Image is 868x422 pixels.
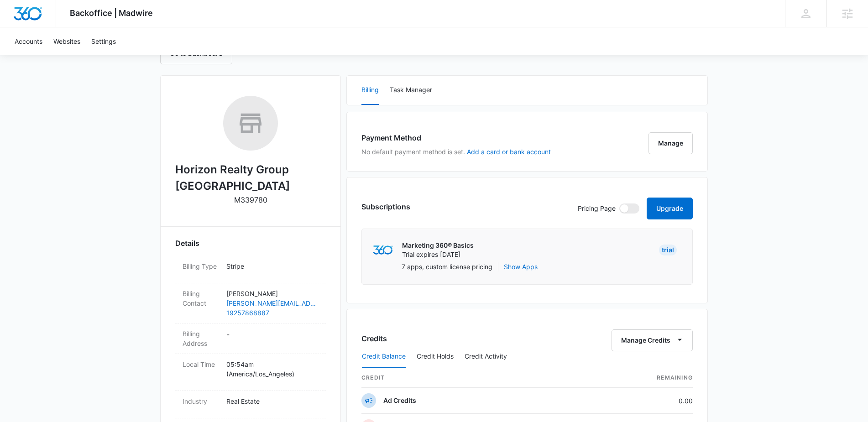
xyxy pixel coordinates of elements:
p: [PERSON_NAME] [226,289,319,298]
a: [PERSON_NAME][EMAIL_ADDRESS][DOMAIN_NAME] [226,298,319,308]
div: Trial [659,245,677,255]
button: Credit Holds [417,346,454,368]
h3: Payment Method [361,132,551,143]
th: Remaining [596,368,693,388]
p: Trial expires [DATE] [402,250,474,259]
div: IndustryReal Estate [175,391,326,418]
dd: - [226,329,319,348]
div: Local Time05:54am (America/Los_Angeles) [175,354,326,391]
dt: Billing Type [183,261,219,271]
th: credit [361,368,596,388]
button: Add a card or bank account [467,149,551,155]
dt: Billing Contact [183,289,219,308]
img: marketing360Logo [373,245,392,255]
a: 19257868887 [226,308,319,318]
button: Show Apps [504,262,538,271]
button: Credit Activity [465,346,507,368]
dt: Billing Address [183,329,219,348]
button: Credit Balance [362,346,406,368]
p: Marketing 360® Basics [402,241,474,250]
p: 7 apps, custom license pricing [402,262,492,271]
button: Manage Credits [612,329,693,351]
button: Manage [648,132,693,154]
p: Stripe [226,261,319,271]
span: Backoffice | Madwire [70,8,153,18]
p: Ad Credits [383,396,416,405]
h3: Subscriptions [361,201,410,212]
p: Pricing Page [578,203,616,214]
td: 0.00 [596,388,693,414]
div: Billing TypeStripe [175,256,326,283]
div: Billing Contact[PERSON_NAME][PERSON_NAME][EMAIL_ADDRESS][DOMAIN_NAME]19257868887 [175,283,326,323]
p: No default payment method is set. [361,147,551,156]
a: Websites [48,27,86,55]
h2: Horizon Realty Group [GEOGRAPHIC_DATA] [175,162,326,194]
div: Billing Address- [175,323,326,354]
a: Settings [86,27,121,55]
span: Details [175,238,199,249]
dt: Industry [183,396,219,406]
p: Real Estate [226,396,319,406]
a: Accounts [9,27,48,55]
p: 05:54am ( America/Los_Angeles ) [226,359,319,379]
dt: Local Time [183,359,219,369]
button: Task Manager [390,76,432,105]
h3: Credits [361,333,387,344]
button: Billing [361,76,379,105]
button: Upgrade [647,198,693,219]
p: M339780 [234,194,267,205]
